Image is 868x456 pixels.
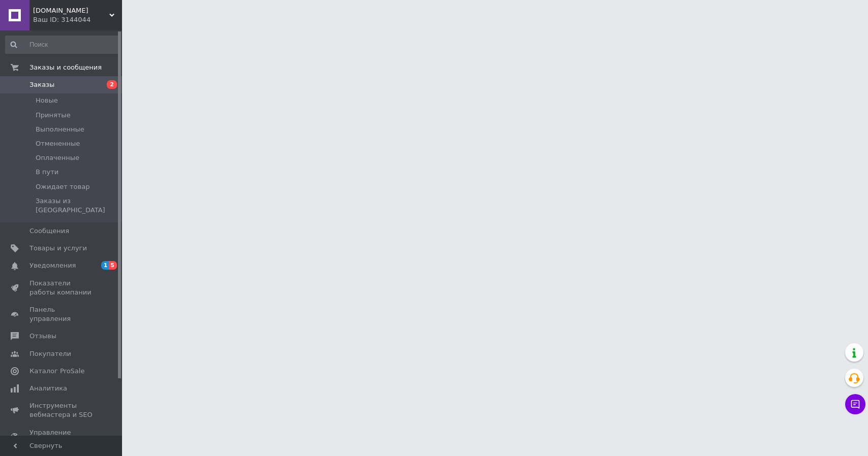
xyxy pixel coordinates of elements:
[36,96,58,105] span: Новые
[29,63,102,72] span: Заказы и сообщения
[29,244,87,253] span: Товары и услуги
[107,80,117,89] span: 2
[36,125,84,134] span: Выполненные
[29,349,71,359] span: Покупатели
[29,332,56,341] span: Отзывы
[29,279,94,297] span: Показатели работы компании
[29,226,69,236] span: Сообщения
[36,139,80,148] span: Отмененные
[29,367,84,376] span: Каталог ProSale
[36,182,89,191] span: Ожидает товар
[36,197,119,215] span: Заказы из [GEOGRAPHIC_DATA]
[29,80,54,89] span: Заказы
[29,305,94,323] span: Панель управления
[101,261,109,270] span: 1
[29,261,76,270] span: Уведомления
[36,153,79,162] span: Оплаченные
[29,384,67,393] span: Аналитика
[36,168,58,177] span: В пути
[5,36,120,54] input: Поиск
[33,15,122,24] div: Ваш ID: 3144044
[33,6,109,15] span: AIDA-PARTS.DP.UA
[29,401,94,419] span: Инструменты вебмастера и SEO
[845,394,865,414] button: Чат с покупателем
[109,261,117,270] span: 5
[36,111,71,120] span: Принятые
[29,428,94,446] span: Управление сайтом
